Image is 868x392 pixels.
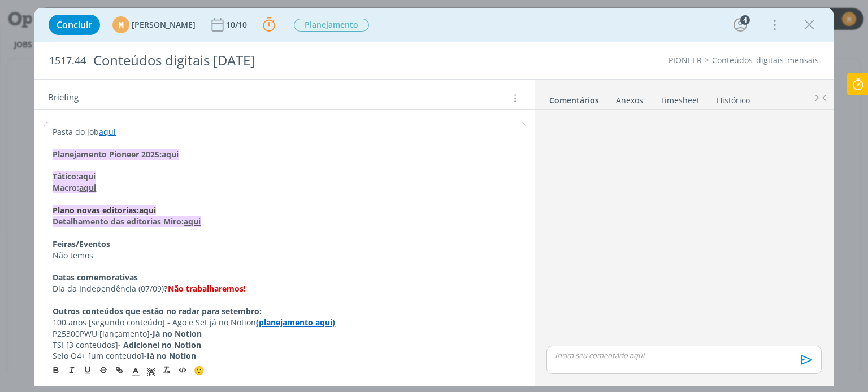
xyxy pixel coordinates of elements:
strong: Não trabalharemos! [168,283,246,294]
span: Cor do Texto [128,363,144,377]
p: TSI [3 conteúdos] [53,340,517,351]
div: Anexos [616,95,643,106]
strong: Detalhamento das editorias Miro: [53,216,184,227]
strong: Macro: [53,182,79,193]
span: Concluir [57,20,92,29]
strong: Plano novas editorias: [53,205,139,215]
a: aqui [99,126,116,137]
a: (planejamento aqui) [256,317,335,328]
strong: Feiras/Eventos [53,239,110,249]
span: - [144,350,147,361]
a: Timesheet [659,90,700,106]
div: 10/10 [226,21,249,29]
strong: Outros conteúdos que estão no radar para setembro: [53,306,262,316]
span: Cor de Fundo [144,363,159,377]
strong: Datas comemorativas [53,272,138,283]
a: aqui [79,182,96,193]
a: PIONEER [669,55,702,65]
a: Conteúdos_digitais_mensais [712,55,819,65]
button: 🙂 [191,363,207,377]
a: aqui [162,149,179,160]
span: 🙂 [194,364,205,376]
button: Concluir [49,15,100,35]
button: Planejamento [293,18,370,32]
p: Dia da Independência (07/09) [53,283,517,294]
a: aqui [184,216,201,227]
strong: Planejamento Pioneer 2025: [53,149,162,160]
span: [PERSON_NAME] [132,21,196,29]
p: 100 anos [segundo conteúdo] - Ago e Set já no Notion [53,317,517,328]
p: Não temos [53,250,517,261]
button: M[PERSON_NAME] [112,16,196,33]
button: 4 [731,16,749,34]
div: Conteúdos digitais [DATE] [88,47,493,74]
span: - [150,328,153,339]
div: dialog [34,8,833,386]
a: aqui [139,205,156,215]
p: Selo Q4+ [um conteúdo] [53,350,517,362]
strong: - Adicionei no Notion [118,340,201,350]
span: 1517.44 [49,55,86,67]
p: Pasta do job [53,126,517,138]
div: 4 [740,15,750,25]
a: Histórico [716,90,750,106]
strong: ? [164,283,168,294]
a: Comentários [549,90,600,106]
div: M [112,16,129,33]
a: aqui [79,171,96,182]
strong: Tático: [53,171,79,182]
p: P25300PWU [lançamento] [53,328,517,340]
span: Planejamento [294,19,369,32]
span: Briefing [48,91,79,105]
strong: Já no Notion [153,328,202,339]
strong: Já no Notion [147,350,196,361]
